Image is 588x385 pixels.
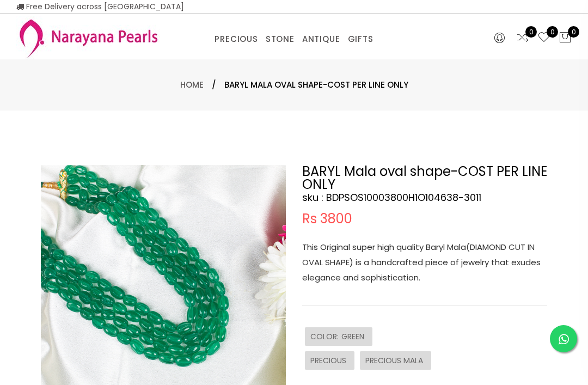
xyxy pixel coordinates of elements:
span: / [212,78,216,91]
a: ANTIQUE [302,31,340,47]
h4: sku : BDPSOS10003800H1O104638-3011 [302,191,547,204]
a: 0 [516,31,529,45]
span: PRECIOUS MALA [365,355,426,366]
span: 0 [547,26,558,38]
h2: BARYL Mala oval shape-COST PER LINE ONLY [302,165,547,191]
a: 0 [537,31,550,45]
span: PRECIOUS [310,355,349,366]
span: BARYL Mala oval shape-COST PER LINE ONLY [224,78,408,91]
a: STONE [266,31,295,47]
a: PRECIOUS [215,31,258,47]
span: 0 [525,26,537,38]
span: COLOR : [310,331,341,342]
span: GREEN [341,331,367,342]
span: Free Delivery across [GEOGRAPHIC_DATA] [16,1,184,12]
p: This Original super high quality Baryl Mala(DIAMOND CUT IN OVAL SHAPE) is a handcrafted piece of ... [302,240,547,285]
span: Rs 3800 [302,212,352,225]
a: GIFTS [348,31,373,47]
span: 0 [568,26,579,38]
a: Home [180,79,204,90]
button: 0 [559,31,572,45]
